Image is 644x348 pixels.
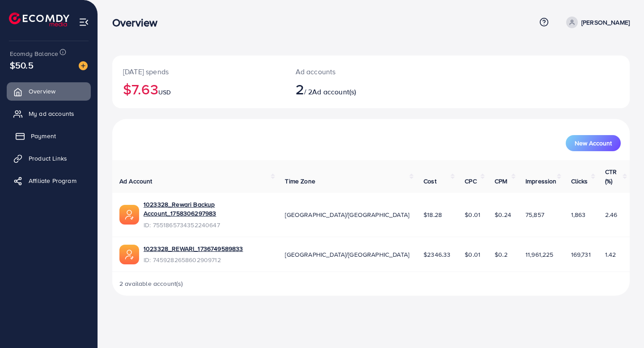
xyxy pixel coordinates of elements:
span: 2 available account(s) [119,279,183,288]
h3: Overview [112,16,165,29]
button: New Account [566,135,621,151]
span: $0.01 [465,250,480,259]
a: 1023328_Rewari Backup Account_1758306297983 [144,200,271,218]
img: image [79,61,88,70]
span: ID: 7551865734352240647 [144,221,271,229]
span: CPC [465,177,476,186]
img: menu [79,17,89,27]
a: Product Links [7,149,91,167]
span: Time Zone [285,177,315,186]
span: $18.28 [424,210,442,219]
span: CTR (%) [605,167,617,185]
span: Ecomdy Balance [10,49,58,58]
span: 75,857 [525,210,544,219]
span: $0.01 [465,210,480,219]
span: Clicks [571,177,588,186]
a: Overview [7,82,91,100]
span: New Account [575,140,612,146]
span: 2 [296,79,304,99]
span: 11,961,225 [525,250,554,259]
span: 1.42 [605,250,616,259]
span: [GEOGRAPHIC_DATA]/[GEOGRAPHIC_DATA] [285,210,409,219]
span: $50.5 [10,59,34,72]
a: My ad accounts [7,105,91,123]
span: Cost [424,177,436,186]
span: [GEOGRAPHIC_DATA]/[GEOGRAPHIC_DATA] [285,250,409,259]
span: ID: 7459282658602909712 [144,255,243,264]
span: $2346.33 [424,250,450,259]
span: Product Links [29,154,67,163]
iframe: Chat [606,308,637,341]
span: My ad accounts [29,109,74,118]
h2: / 2 [296,81,403,98]
span: USD [158,88,171,97]
p: [DATE] spends [123,66,274,77]
span: Ad Account [119,177,153,186]
span: 1,863 [571,210,586,219]
a: Affiliate Program [7,172,91,190]
span: Ad account(s) [312,87,356,97]
span: Affiliate Program [29,176,76,185]
a: 1023328_REWARI_1736749589833 [144,244,243,253]
span: Impression [525,177,557,186]
a: Payment [7,127,91,145]
img: logo [9,13,69,26]
span: Payment [31,132,56,140]
span: $0.24 [495,210,511,219]
span: Overview [29,87,55,96]
span: $0.2 [495,250,508,259]
img: ic-ads-acc.e4c84228.svg [119,245,139,264]
p: [PERSON_NAME] [581,17,630,28]
h2: $7.63 [123,81,274,98]
span: 2.46 [605,210,618,219]
span: CPM [495,177,507,186]
a: [PERSON_NAME] [563,17,630,28]
span: 169,731 [571,250,591,259]
img: ic-ads-acc.e4c84228.svg [119,205,139,225]
p: Ad accounts [296,66,403,77]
